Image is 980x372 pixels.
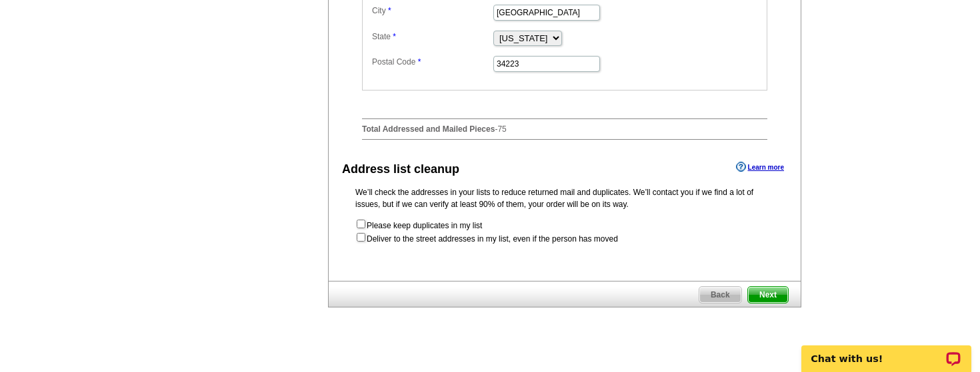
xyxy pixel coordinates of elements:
label: Postal Code [372,56,492,68]
form: Please keep duplicates in my list Deliver to the street addresses in my list, even if the person ... [355,218,774,245]
a: Back [699,286,742,303]
span: Back [699,287,741,303]
strong: Total Addressed and Mailed Pieces [362,124,495,134]
div: Address list cleanup [342,160,459,178]
label: City [372,5,492,17]
span: 75 [497,124,506,134]
label: State [372,31,492,43]
a: Learn more [736,162,784,172]
span: Next [748,287,788,303]
p: We’ll check the addresses in your lists to reduce returned mail and duplicates. We’ll contact you... [355,186,774,210]
iframe: LiveChat chat widget [793,330,980,372]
